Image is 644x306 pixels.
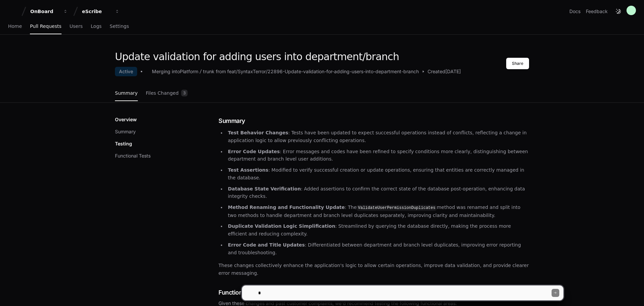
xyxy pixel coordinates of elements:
span: Summary [115,91,138,95]
code: ValidateUserPermissionDuplicates [357,205,437,211]
span: Settings [110,24,129,28]
span: [DATE] [445,68,461,75]
div: eScribe [82,8,111,15]
p: These changes collectively enhance the application's logic to allow certain operations, improve d... [218,262,529,277]
strong: Error Code Updates [228,149,280,154]
span: Created [428,68,445,75]
span: 3 [181,90,188,96]
div: trunk from feat/SyntaxTerror/22896-Update-validation-for-adding-users-into-department-branch [203,68,419,75]
strong: Method Renaming and Functionality Update [228,205,345,210]
button: eScribe [79,5,122,17]
strong: Error Code and Title Updates [228,242,305,248]
span: Users [70,24,83,28]
h1: Summary [218,116,529,126]
p: : The method was renamed and split into two methods to handle department and branch level duplica... [228,204,529,219]
p: : Differentiated between department and branch level duplicates, improving error reporting and tr... [228,241,529,257]
a: Home [8,19,22,34]
strong: Duplicate Validation Logic Simplification [228,223,335,229]
div: OnBoard [30,8,59,15]
span: Files Changed [146,91,179,95]
button: Share [506,58,529,69]
p: : Added assertions to confirm the correct state of the database post-operation, enhancing data in... [228,185,529,201]
p: : Tests have been updated to expect successful operations instead of conflicts, reflecting a chan... [228,129,529,144]
div: Active [115,67,137,76]
strong: Test Assertions [228,167,268,173]
a: Settings [110,19,129,34]
button: Functional Tests [115,152,151,159]
div: Platform [180,68,198,75]
span: Functional Tests [218,288,264,297]
strong: Database State Verification [228,186,301,191]
p: : Streamlined by querying the database directly, making the process more efficient and reducing c... [228,222,529,238]
p: : Error messages and codes have been refined to specify conditions more clearly, distinguishing b... [228,148,529,163]
a: Docs [569,8,580,15]
a: Pull Requests [30,19,61,34]
a: Logs [91,19,102,34]
span: Logs [91,24,102,28]
button: OnBoard [28,5,71,17]
strong: Test Behavior Changes [228,130,288,135]
span: Home [8,24,22,28]
a: Users [70,19,83,34]
span: Pull Requests [30,24,61,28]
button: Summary [115,128,136,135]
button: Feedback [586,8,608,15]
p: Testing [115,140,132,147]
h1: Update validation for adding users into department/branch [115,51,461,63]
p: Overview [115,116,137,123]
p: : Modified to verify successful creation or update operations, ensuring that entities are correct... [228,166,529,182]
div: Merging into [152,68,180,75]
